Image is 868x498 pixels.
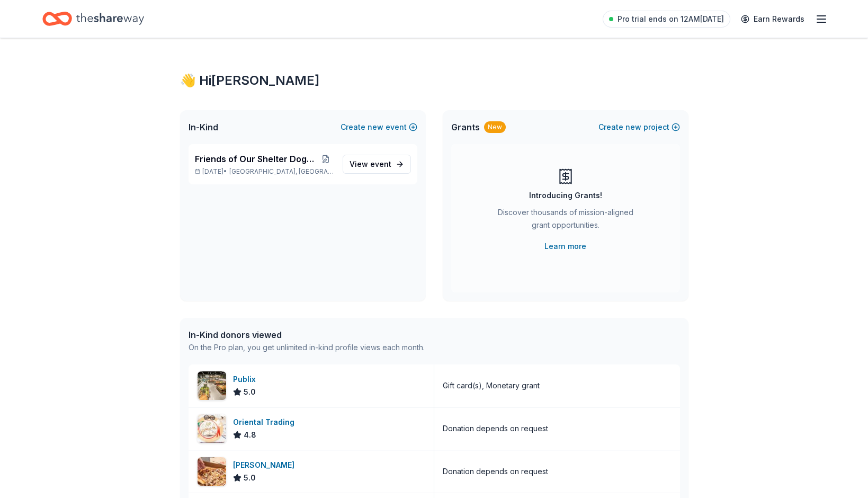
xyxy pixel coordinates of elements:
img: Image for Oriental Trading [198,414,226,443]
span: Grants [451,121,480,134]
div: Donation depends on request [443,422,548,435]
div: On the Pro plan, you get unlimited in-kind profile views each month. [189,341,425,354]
div: 👋 Hi [PERSON_NAME] [180,72,688,89]
img: Image for Publix [198,371,226,400]
div: New [484,121,506,133]
div: Gift card(s), Monetary grant [443,379,540,392]
img: Image for Casey's [198,457,226,486]
p: [DATE] • [195,167,334,176]
a: View event [343,155,411,174]
div: Publix [233,373,260,386]
div: In-Kind donors viewed [189,328,425,341]
span: Friends of Our Shelter Dogs Poker Run [195,153,318,165]
button: Createnewproject [598,121,680,134]
div: Discover thousands of mission-aligned grant opportunities. [494,206,638,236]
span: View [350,158,391,171]
a: Earn Rewards [735,10,811,29]
span: new [625,121,641,134]
div: [PERSON_NAME] [233,459,299,472]
span: event [370,159,391,168]
button: Createnewevent [341,121,417,134]
a: Pro trial ends on 12AM[DATE] [603,11,730,28]
a: Home [42,6,144,31]
div: Donation depends on request [443,465,548,478]
span: 5.0 [244,472,256,484]
span: new [368,121,383,134]
span: 4.8 [244,429,256,441]
span: Pro trial ends on 12AM[DATE] [618,13,724,25]
span: In-Kind [189,121,218,134]
a: Learn more [544,240,586,253]
span: [GEOGRAPHIC_DATA], [GEOGRAPHIC_DATA] [229,167,334,176]
div: Oriental Trading [233,416,299,429]
span: 5.0 [244,386,256,398]
div: Introducing Grants! [529,189,602,202]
